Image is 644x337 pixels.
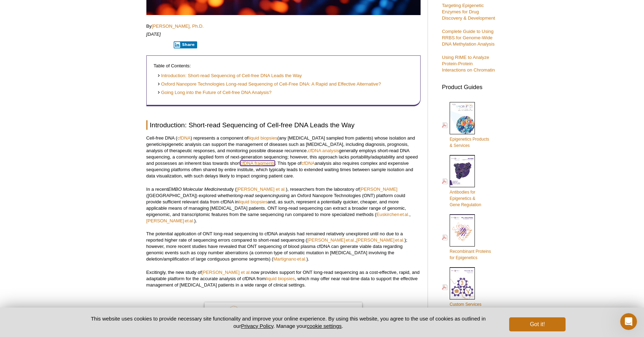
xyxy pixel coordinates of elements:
a: liquid biopsies [248,135,277,141]
a: Euskirchen et al. [376,212,409,217]
a: [PERSON_NAME] et al. [146,218,194,223]
a: Epigenetics Products& Services [442,101,489,149]
em: EMBO Molecular Medicine [168,187,223,192]
h3: Product Guides [442,80,498,90]
p: This website uses cookies to provide necessary site functionality and improve your online experie... [79,315,498,330]
a: cfDNA fragments [240,161,275,166]
span: Recombinant Proteins for Epigenetics [450,249,491,260]
p: Table of Contents: [154,63,413,69]
button: Got it! [509,317,565,331]
h2: Introduction: Short‐read Sequencing of Cell‐free DNA Leads the Way [146,120,421,130]
p: In a recent study ( ), researchers from the laboratory of ([GEOGRAPHIC_DATA]) explored whether us... [146,186,421,224]
img: Custom_Services_cover [450,267,475,299]
a: cfDNA analysis [308,148,339,153]
a: Introduction: Short‐read Sequencing of Cell‐free DNA Leads the Way [157,73,302,79]
a: Privacy Policy [241,323,273,329]
a: [PERSON_NAME] et al. [356,237,404,243]
a: [PERSON_NAME], Ph.D. [152,23,204,29]
a: Custom Services [442,267,482,308]
iframe: Intercom live chat [620,313,637,330]
a: Going Long into the Future of Cell-free DNA Analysis? [157,89,272,96]
a: Complete Guide to Using RRBS for Genome-Wide DNA Methylation Analysis [442,29,494,47]
a: cfDNA [302,161,315,166]
a: [PERSON_NAME] et al. [202,270,251,275]
button: Share [174,41,197,48]
a: liquid biopsies [238,199,268,204]
a: Martignano et al. [273,256,306,262]
img: Abs_epi_2015_cover_web_70x200 [450,155,475,187]
p: By [146,23,421,29]
a: [PERSON_NAME] et al. [237,187,286,192]
img: Epi_brochure_140604_cover_web_70x200 [450,102,475,134]
a: [PERSON_NAME] [360,187,397,192]
a: Oxford Nanopore Technologies Long-read Sequencing of Cell-Free DNA: A Rapid and Effective Alterna... [157,81,381,88]
p: The potential application of ONT long-read sequencing to cfDNA analysis had remained relatively u... [146,231,421,262]
p: Excitingly, the new study of now provides support for ONT long-read sequencing as a cost‐effectiv... [146,269,421,288]
a: liquid biopsies [266,276,295,281]
a: [PERSON_NAME] et al. [307,237,355,243]
button: cookie settings [307,323,341,329]
a: Antibodies forEpigenetics &Gene Regulation [442,154,481,209]
a: Targeting Epigenetic Enzymes for Drug Discovery & Development [442,3,495,21]
a: Recombinant Proteinsfor Epigenetics [442,214,491,262]
p: Cell‐free DNA ( ) represents a component of (any [MEDICAL_DATA] sampled from patients) whose isol... [146,135,421,179]
span: Custom Services [450,302,482,307]
a: cfDNA [177,135,191,141]
a: Using RIME to Analyze Protein-Protein Interactions on Chromatin [442,55,495,73]
em: [DATE] [146,32,161,37]
iframe: X Post Button [146,41,169,48]
span: Antibodies for Epigenetics & Gene Regulation [450,190,481,207]
em: long-read sequencing [234,193,278,198]
span: Epigenetics Products & Services [450,137,489,148]
img: Rec_prots_140604_cover_web_70x200 [450,214,475,247]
